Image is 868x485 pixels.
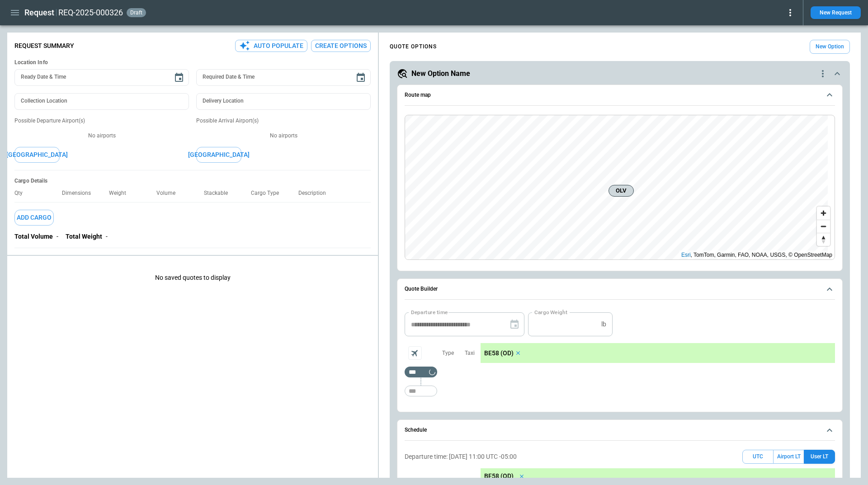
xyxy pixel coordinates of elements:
[481,343,835,363] div: scrollable content
[810,40,850,54] button: New Option
[14,147,60,163] button: [GEOGRAPHIC_DATA]
[811,6,861,19] button: New Request
[106,233,108,240] p: -
[14,233,53,240] p: Total Volume
[14,190,30,197] p: Qty
[817,68,828,79] div: quote-option-actions
[613,186,630,195] span: OLV
[128,9,144,16] span: draft
[7,259,378,296] p: No saved quotes to display
[156,190,183,197] p: Volume
[774,450,804,464] button: Airport LT
[204,190,235,197] p: Stackable
[405,85,835,106] button: Route map
[14,42,74,50] p: Request Summary
[251,190,286,197] p: Cargo Type
[817,207,830,220] button: Zoom in
[442,349,454,357] p: Type
[14,59,371,66] h6: Location Info
[405,367,437,377] div: Not found
[465,349,475,357] p: Taxi
[14,117,189,125] p: Possible Departure Airport(s)
[311,40,371,52] button: Create Options
[352,69,370,87] button: Choose date
[804,450,835,464] button: User LT
[411,69,470,79] h5: New Option Name
[484,472,514,480] p: BE58 (OD)
[405,427,427,433] h6: Schedule
[57,233,58,240] p: -
[405,286,438,292] h6: Quote Builder
[405,312,835,401] div: Quote Builder
[58,7,123,18] h2: REQ-2025-000326
[405,115,828,260] canvas: Map
[534,308,567,316] label: Cargo Weight
[681,252,691,258] a: Esri
[66,233,102,240] p: Total Weight
[484,349,514,357] p: BE58 (OD)
[14,210,54,226] button: Add Cargo
[196,147,241,163] button: [GEOGRAPHIC_DATA]
[681,250,832,259] div: , TomTom, Garmin, FAO, NOAA, USGS, © OpenStreetMap
[742,450,774,464] button: UTC
[196,117,371,125] p: Possible Arrival Airport(s)
[24,7,54,18] h1: Request
[817,233,830,246] button: Reset bearing to north
[405,92,431,98] h6: Route map
[397,68,843,79] button: New Option Namequote-option-actions
[411,308,448,316] label: Departure time
[817,220,830,233] button: Zoom out
[601,320,606,328] p: lb
[235,40,307,52] button: Auto Populate
[390,45,437,49] h4: QUOTE OPTIONS
[109,190,133,197] p: Weight
[14,132,189,140] p: No airports
[196,132,371,140] p: No airports
[405,453,517,461] p: Departure time: [DATE] 11:00 UTC -05:00
[298,190,333,197] p: Description
[405,115,835,260] div: Route map
[405,386,437,396] div: Too short
[62,190,98,197] p: Dimensions
[405,420,835,441] button: Schedule
[405,279,835,300] button: Quote Builder
[170,69,188,87] button: Choose date
[408,346,422,360] span: Aircraft selection
[14,178,371,184] h6: Cargo Details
